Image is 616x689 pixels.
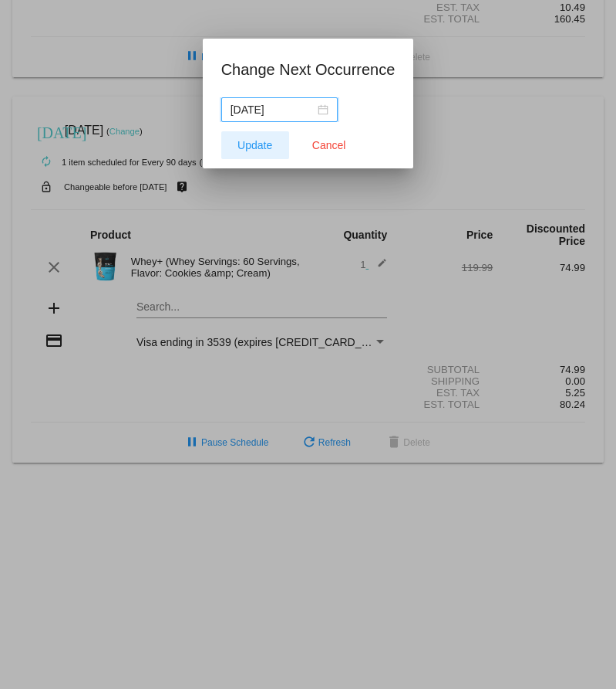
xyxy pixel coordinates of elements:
[221,57,396,82] h1: Change Next Occurrence
[221,131,289,159] button: Update
[237,139,272,151] span: Update
[231,101,315,118] input: Select date
[312,139,346,151] span: Cancel
[295,131,363,159] button: Close dialog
